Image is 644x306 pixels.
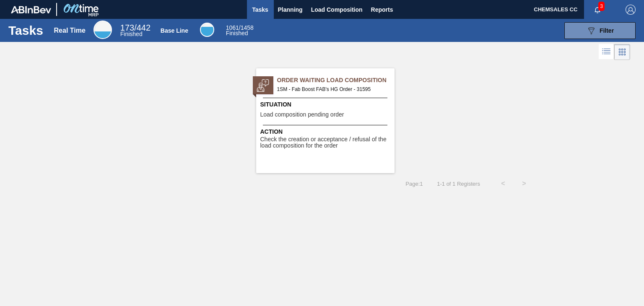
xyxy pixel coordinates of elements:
[120,24,151,37] div: Real Time
[584,4,611,16] button: Notifications
[277,76,395,85] span: Order Waiting Load Composition
[436,181,480,187] span: 1 - 1 of 1 Registers
[226,24,254,31] span: / 1458
[600,27,614,34] span: Filter
[278,5,303,15] span: Planning
[120,23,151,32] span: / 442
[614,44,630,60] div: Card Vision
[260,127,392,136] span: Action
[226,24,239,31] span: 1061
[93,21,112,39] div: Real Time
[226,30,248,36] span: Finished
[120,31,143,37] span: Finished
[564,22,636,39] button: Filter
[277,85,388,94] span: 1SM - Fab Boost FAB's HG Order - 31595
[514,173,535,194] button: >
[200,23,214,37] div: Base Line
[251,5,270,15] span: Tasks
[257,79,269,92] img: status
[8,26,43,35] h1: Tasks
[120,23,134,32] span: 173
[161,27,188,34] div: Base Line
[260,112,344,118] span: Load composition pending order
[599,44,614,60] div: List Vision
[626,5,636,15] img: Logout
[11,6,51,13] img: TNhmsLtSVTkK8tSr43FrP2fwEKptu5GPRR3wAAAABJRU5ErkJggg==
[260,136,392,149] span: Check the creation or acceptance / refusal of the load composition for the order
[54,27,86,34] div: Real Time
[311,5,363,15] span: Load Composition
[493,173,514,194] button: <
[260,100,392,109] span: Situation
[226,25,254,36] div: Base Line
[405,181,423,187] span: Page : 1
[371,5,393,15] span: Reports
[598,2,605,11] span: 3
